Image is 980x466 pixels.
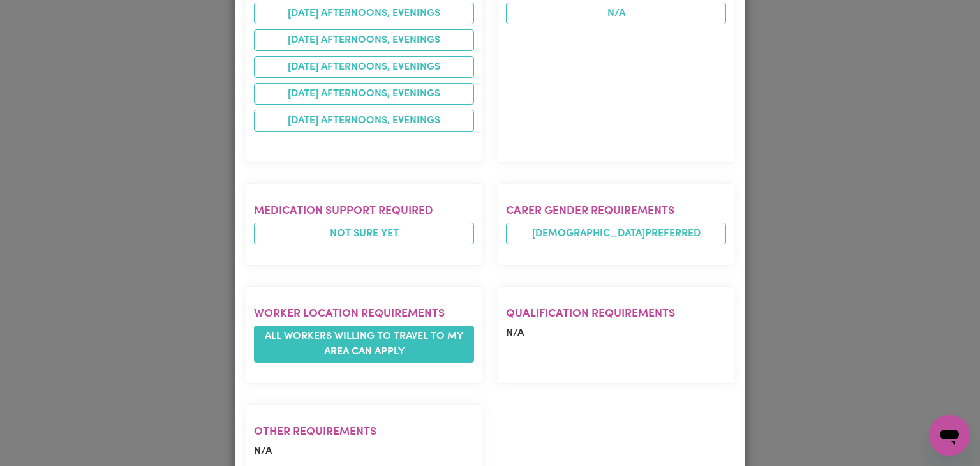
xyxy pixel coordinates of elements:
li: [DATE] afternoons, evenings [254,56,474,78]
li: [DATE] afternoons, evenings [254,3,474,24]
h2: Qualification requirements [506,307,726,320]
h2: Worker location requirements [254,307,474,320]
li: [DATE] afternoons, evenings [254,83,474,105]
span: N/A [254,446,272,456]
span: N/A [506,3,726,24]
iframe: Button to launch messaging window [929,415,970,456]
h2: Carer gender requirements [506,204,726,218]
h2: Medication Support Required [254,204,474,218]
span: [DEMOGRAPHIC_DATA] preferred [506,223,726,244]
span: All workers willing to travel to my area can apply [254,326,474,363]
h2: Other requirements [254,425,474,439]
span: N/A [506,328,524,338]
span: Not sure yet [254,223,474,244]
li: [DATE] afternoons, evenings [254,110,474,132]
li: [DATE] afternoons, evenings [254,29,474,51]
